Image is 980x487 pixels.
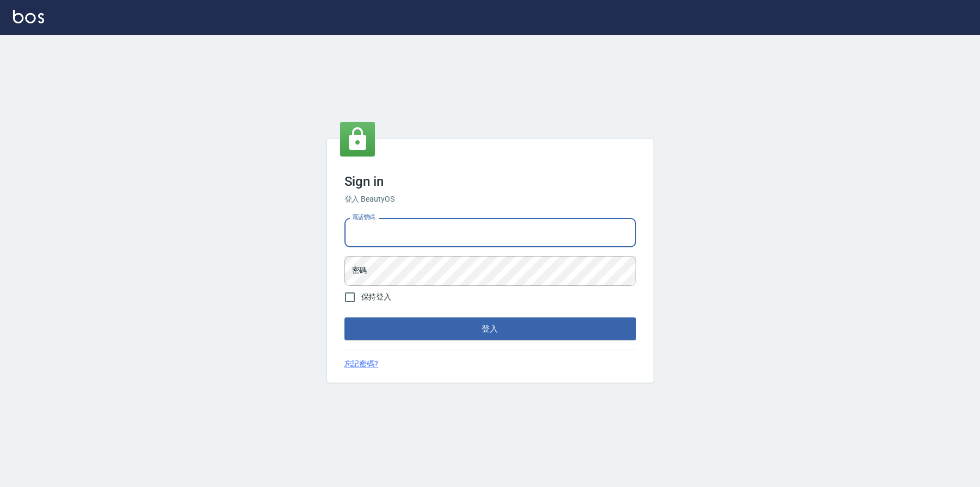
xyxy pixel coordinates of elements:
[344,193,636,205] h6: 登入 BeautyOS
[361,291,392,303] span: 保持登入
[344,174,636,189] h3: Sign in
[344,358,379,370] a: 忘記密碼?
[13,10,44,23] img: Logo
[344,317,636,340] button: 登入
[352,213,375,221] label: 電話號碼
